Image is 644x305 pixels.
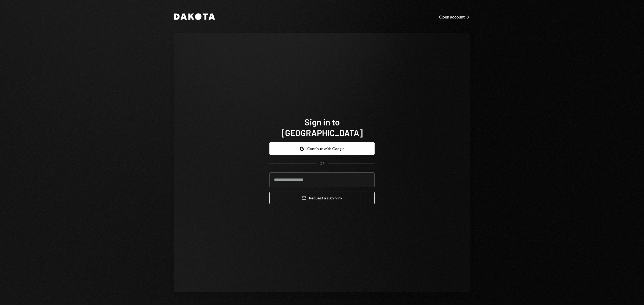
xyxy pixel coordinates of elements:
div: OR [320,161,324,166]
button: Request a signinlink [269,192,375,204]
h1: Sign in to [GEOGRAPHIC_DATA] [269,117,375,138]
div: Open account [439,14,470,20]
button: Continue with Google [269,142,375,155]
a: Open account [439,14,470,20]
